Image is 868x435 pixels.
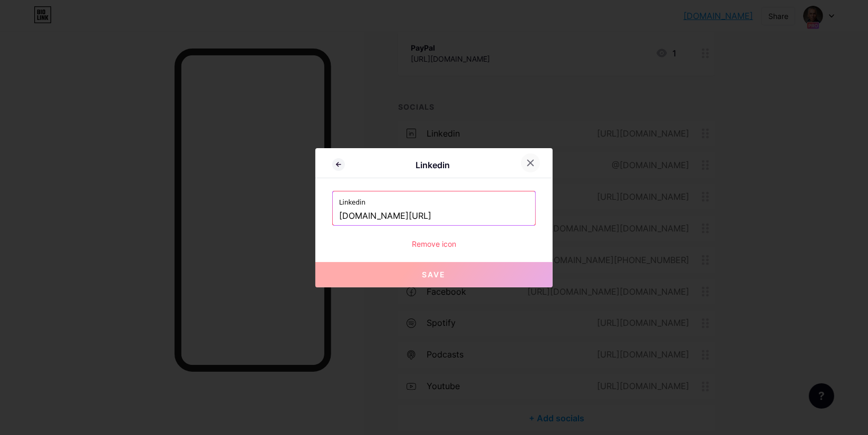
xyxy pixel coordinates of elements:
span: Save [422,270,446,279]
input: https://linkedin.com/username [339,207,529,225]
div: Linkedin [345,159,521,171]
label: Linkedin [339,191,529,207]
div: Remove icon [332,238,536,249]
button: Save [315,262,553,287]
